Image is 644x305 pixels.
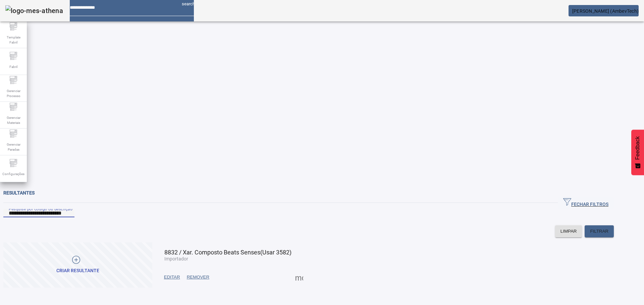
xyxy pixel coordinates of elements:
button: FILTRAR [585,225,614,237]
button: CRIAR RESULTANTE [3,242,152,288]
span: Gerenciar Processo [3,86,23,100]
span: Configurações [0,169,26,178]
button: EDITAR [161,271,183,283]
span: Template Fabril [3,33,23,47]
span: FILTRAR [590,228,608,235]
div: CRIAR RESULTANTE [56,268,99,274]
span: Resultantes [3,190,35,196]
span: 8832 / Xar. Composto Beats Senses(Usar 3582) [164,249,291,256]
button: REMOVER [183,271,213,283]
span: Gerenciar Paradas [3,140,23,154]
button: Feedback - Mostrar pesquisa [631,130,644,175]
span: Gerenciar Materiais [3,113,23,127]
mat-label: Pesquise por código ou descrição [9,206,72,211]
span: [PERSON_NAME] (AmbevTech) [572,8,639,14]
span: Fabril [7,62,19,71]
img: logo-mes-athena [5,5,63,16]
button: Mais [293,271,305,283]
span: Feedback [635,136,641,160]
span: Importador [164,256,188,261]
span: FECHAR FILTROS [563,198,608,208]
span: REMOVER [187,274,209,281]
button: LIMPAR [555,225,582,237]
span: LIMPAR [560,228,577,235]
span: EDITAR [164,274,180,281]
button: FECHAR FILTROS [558,197,614,209]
